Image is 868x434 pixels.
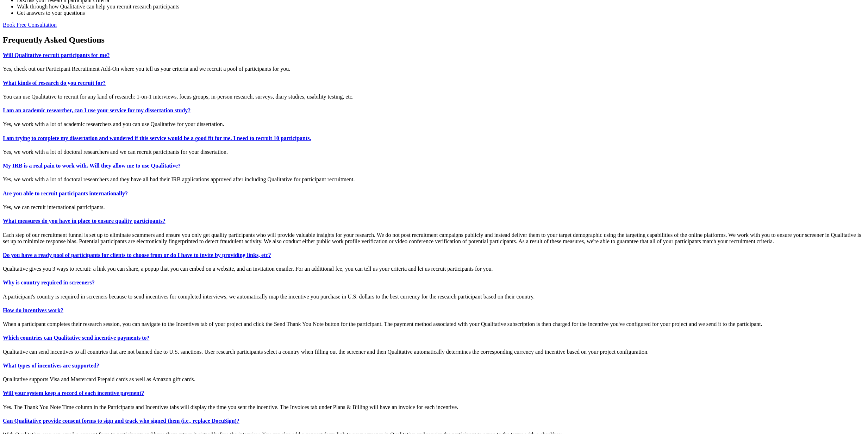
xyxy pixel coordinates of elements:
[3,107,191,113] a: I am an academic researcher, can I use your service for my dissertation study?
[3,349,865,355] div: Qualitative can send incentives to all countries that are not banned due to U.S. sanctions. User ...
[3,52,110,58] a: Will Qualitative recruit participants for me?
[3,335,149,341] a: Which countries can Qualitative send incentive payments to?
[3,163,181,169] a: My IRB is a real pain to work with. Will they allow me to use Qualitative?
[3,94,865,100] div: You can use Qualitative to recruit for any kind of research: 1-on-1 interviews, focus groups, in-...
[3,266,865,272] div: Qualitative gives you 3 ways to recruit: a link you can share, a popup that you can embed on a we...
[3,279,95,285] a: Why is country required in screeners?
[3,149,865,155] div: Yes, we work with a lot of doctoral researchers and we can recruit participants for your disserta...
[17,4,865,10] li: Walk through how Qualitative can help you recruit research participants
[3,204,865,210] div: Yes, we can recruit international participants.
[3,294,865,300] div: A participant's country is required in screeners because to send incentives for completed intervi...
[3,404,865,410] div: Yes. The Thank You Note Time column in the Participants and Incentives tabs will display the time...
[3,376,865,383] div: Qualitative supports Visa and Mastercard Prepaid cards as well as Amazon gift cards.
[3,252,271,258] a: Do you have a ready pool of participants for clients to choose from or do I have to invite by pro...
[3,35,865,45] h2: Frequently Asked Questions
[3,176,865,183] div: Yes, we work with a lot of doctoral researchers and they have all had their IRB applications appr...
[3,307,63,313] a: How do incentives work?
[3,418,239,424] a: Can Qualitative provide consent forms to sign and track who signed them (i.e., replace DocuSign)?
[3,218,166,224] a: What measures do you have in place to ensure quality participants?
[3,80,106,86] a: What kinds of research do you recruit for?
[3,135,311,141] a: I am trying to complete my dissertation and wondered if this service would be a good fit for me. ...
[3,22,57,28] a: Book Free Consultation
[3,363,99,369] a: What types of incentives are supported?
[3,321,865,327] div: When a participant completes their research session, you can navigate to the Incentives tab of yo...
[3,66,865,72] div: Yes, check out our Participant Recruitment Add-On where you tell us your criteria and we recruit ...
[3,390,144,396] a: Will your system keep a record of each incentive payment?
[3,121,865,127] div: Yes, we work with a lot of academic researchers and you can use Qualitative for your dissertation.
[17,10,865,16] li: Get answers to your questions
[3,190,128,196] a: Are you able to recruit participants internationally?
[3,232,865,245] div: Each step of our recruitment funnel is set up to eliminate scammers and ensure you only get quali...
